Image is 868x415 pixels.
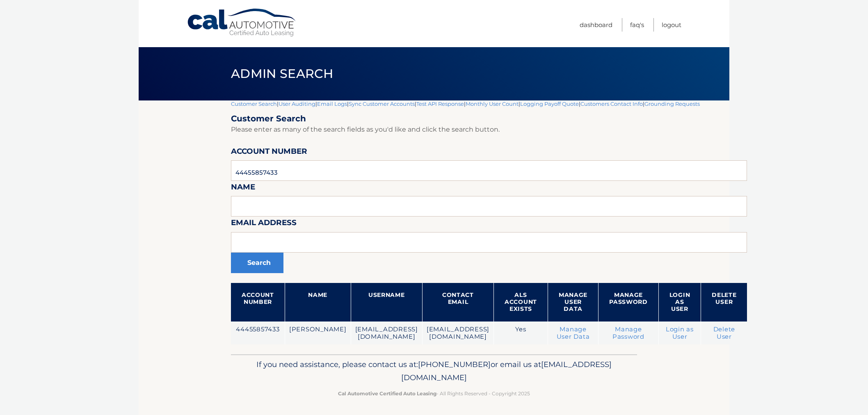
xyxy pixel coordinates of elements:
[338,390,436,397] strong: Cal Automotive Certified Auto Leasing
[236,358,632,384] p: If you need assistance, please contact us at: or email us at
[580,100,643,107] a: Customers Contact Info
[236,389,632,398] p: - All Rights Reserved - Copyright 2025
[231,66,333,81] span: Admin Search
[231,114,747,124] h2: Customer Search
[701,283,747,322] th: Delete User
[231,124,747,135] p: Please enter as many of the search fields as you'd like and click the search button.
[231,322,285,345] td: 44455857433
[494,322,548,345] td: Yes
[644,100,700,107] a: Grounding Requests
[187,8,297,37] a: Cal Automotive
[231,181,255,196] label: Name
[279,100,315,107] a: User Auditing
[598,283,659,322] th: Manage Password
[494,283,548,322] th: ALS Account Exists
[351,322,422,345] td: [EMAIL_ADDRESS][DOMAIN_NAME]
[231,217,297,232] label: Email Address
[422,322,493,345] td: [EMAIL_ADDRESS][DOMAIN_NAME]
[548,283,598,322] th: Manage User Data
[349,100,415,107] a: Sync Customer Accounts
[351,283,422,322] th: Username
[422,283,493,322] th: Contact Email
[630,18,644,32] a: FAQ's
[231,145,307,160] label: Account Number
[317,100,347,107] a: Email Logs
[231,253,283,273] button: Search
[231,100,277,107] a: Customer Search
[713,326,736,340] a: Delete User
[662,18,681,32] a: Logout
[416,100,464,107] a: Test API Response
[666,326,694,340] a: Login as User
[231,283,285,322] th: Account Number
[557,326,590,340] a: Manage User Data
[580,18,612,32] a: Dashboard
[520,100,579,107] a: Logging Payoff Quote
[401,360,612,382] span: [EMAIL_ADDRESS][DOMAIN_NAME]
[658,283,701,322] th: Login as User
[418,360,491,369] span: [PHONE_NUMBER]
[231,100,747,354] div: | | | | | | | |
[285,322,351,345] td: [PERSON_NAME]
[466,100,519,107] a: Monthly User Count
[285,283,351,322] th: Name
[612,326,644,340] a: Manage Password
